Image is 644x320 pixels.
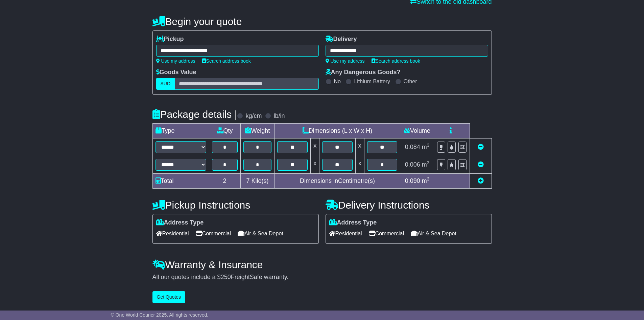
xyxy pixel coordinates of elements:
span: m [422,161,430,168]
h4: Delivery Instructions [326,199,492,211]
label: Goods Value [156,69,196,76]
label: Address Type [156,219,204,227]
span: 0.090 [405,177,420,184]
td: Total [152,174,209,189]
label: Other [404,78,417,85]
label: Address Type [329,219,377,227]
sup: 3 [427,176,430,182]
span: © One World Courier 2025. All rights reserved. [111,312,209,318]
a: Use my address [156,58,195,64]
td: Type [152,124,209,138]
span: Air & Sea Depot [238,228,283,239]
td: Qty [209,124,240,138]
span: Commercial [196,228,231,239]
span: 7 [246,177,249,184]
label: Any Dangerous Goods? [326,69,401,76]
a: Add new item [478,177,484,184]
td: Volume [400,124,434,138]
td: x [355,156,364,174]
button: Get Quotes [152,291,186,303]
label: Delivery [326,36,357,43]
a: Remove this item [478,144,484,150]
span: Residential [156,228,189,239]
td: Kilo(s) [240,174,275,189]
span: 0.084 [405,144,420,150]
a: Search address book [202,58,251,64]
span: m [422,177,430,184]
a: Use my address [326,58,365,64]
span: Commercial [369,228,404,239]
h4: Warranty & Insurance [152,259,492,270]
h4: Begin your quote [152,16,492,27]
span: m [422,144,430,150]
span: Residential [329,228,362,239]
td: Dimensions in Centimetre(s) [275,174,400,189]
td: x [355,138,364,156]
a: Remove this item [478,161,484,168]
span: 250 [221,274,231,280]
td: x [311,138,319,156]
label: AUD [156,78,175,90]
td: x [311,156,319,174]
div: All our quotes include a $ FreightSafe warranty. [152,274,492,281]
span: Air & Sea Depot [411,228,456,239]
td: Weight [240,124,275,138]
label: No [334,78,341,85]
a: Search address book [372,58,420,64]
sup: 3 [427,143,430,148]
sup: 3 [427,160,430,165]
label: Lithium Battery [354,78,390,85]
h4: Package details | [152,109,237,120]
label: lb/in [273,112,285,120]
td: 2 [209,174,240,189]
h4: Pickup Instructions [152,199,319,211]
span: 0.006 [405,161,420,168]
label: Pickup [156,36,184,43]
label: kg/cm [245,112,262,120]
td: Dimensions (L x W x H) [275,124,400,138]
